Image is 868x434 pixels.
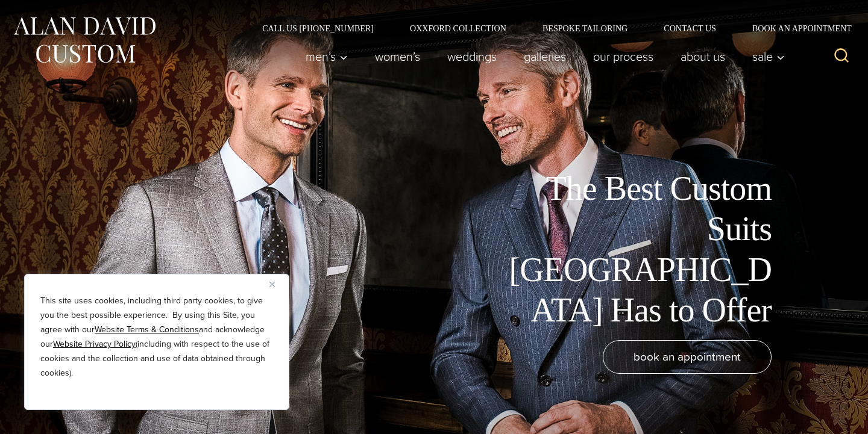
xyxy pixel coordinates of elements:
[634,348,741,365] span: book an appointment
[667,45,739,69] a: About Us
[12,13,157,67] img: Alan David Custom
[392,24,524,33] a: Oxxford Collection
[362,45,434,69] a: Women’s
[269,277,284,291] button: Close
[580,45,667,69] a: Our Process
[524,24,646,33] a: Bespoke Tailoring
[292,45,791,69] nav: Primary Navigation
[269,282,275,287] img: Close
[244,24,856,33] nav: Secondary Navigation
[603,340,772,374] a: book an appointment
[511,45,580,69] a: Galleries
[646,24,734,33] a: Contact Us
[734,24,856,33] a: Book an Appointment
[40,294,273,380] p: This site uses cookies, including third party cookies, to give you the best possible experience. ...
[95,323,199,336] a: Website Terms & Conditions
[434,45,511,69] a: weddings
[53,338,136,350] a: Website Privacy Policy
[244,24,392,33] a: Call Us [PHONE_NUMBER]
[752,51,785,63] span: Sale
[306,51,348,63] span: Men’s
[827,42,856,71] button: View Search Form
[500,169,772,330] h1: The Best Custom Suits [GEOGRAPHIC_DATA] Has to Offer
